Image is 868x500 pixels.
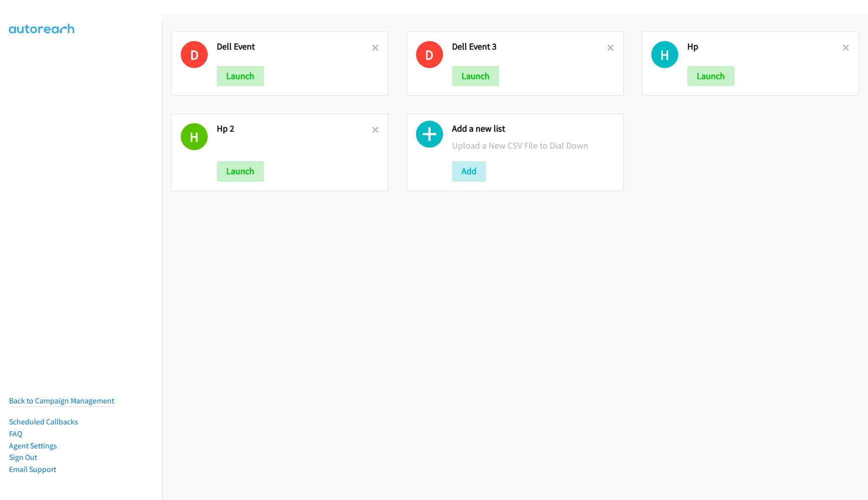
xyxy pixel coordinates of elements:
[839,210,868,290] iframe: Resource Center
[181,41,208,68] h1: D
[9,452,37,462] a: Sign Out
[452,66,499,86] button: Launch
[217,66,264,86] button: Launch
[687,41,842,53] h2: Hp
[452,139,614,152] p: Upload a New CSV File to Dial Down
[687,66,734,86] button: Launch
[416,41,443,68] h1: D
[452,41,607,53] h2: Dell Event 3
[651,41,678,68] h1: H
[9,396,114,405] a: Back to Campaign Management
[783,456,860,492] iframe: Checklist
[9,464,56,474] a: Email Support
[9,417,78,426] a: Scheduled Callbacks
[181,123,208,150] h1: H
[217,161,264,181] button: Launch
[217,41,372,53] h2: Dell Event
[452,123,614,135] h2: Add a new list
[9,429,22,438] a: FAQ
[9,441,57,450] a: Agent Settings
[452,161,486,181] button: Add
[217,123,372,135] h2: Hp 2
